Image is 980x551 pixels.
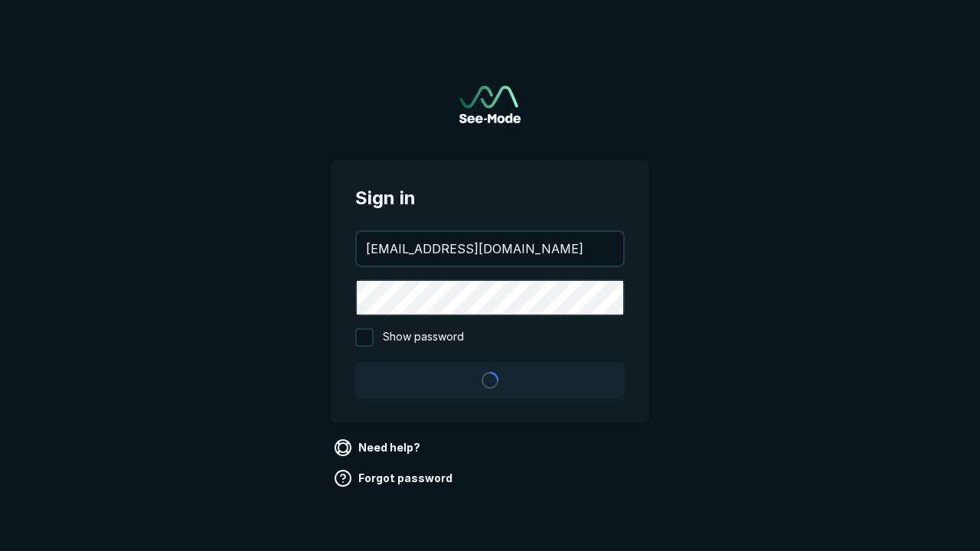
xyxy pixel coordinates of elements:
a: Go to sign in [459,86,521,123]
span: Sign in [355,184,625,212]
a: Need help? [331,435,426,460]
a: Forgot password [331,466,459,491]
span: Show password [383,328,464,347]
input: your@email.com [357,232,623,266]
img: See-Mode Logo [459,86,521,123]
